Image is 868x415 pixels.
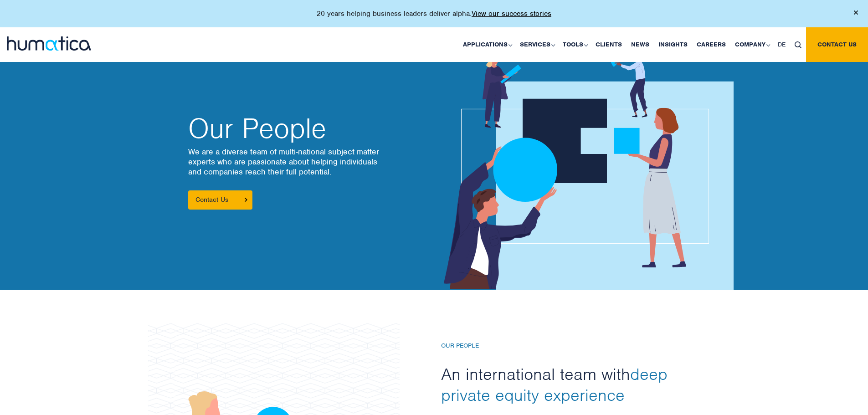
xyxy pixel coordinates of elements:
[515,27,558,62] a: Services
[472,9,551,18] a: View our success stories
[317,9,551,18] p: 20 years helping business leaders deliver alpha.
[245,198,247,202] img: arrowicon
[188,147,425,177] p: We are a diverse team of multi-national subject matter experts who are passionate about helping i...
[773,27,790,62] a: DE
[188,190,252,210] a: Contact Us
[558,27,591,62] a: Tools
[7,36,91,51] img: logo
[627,27,654,62] a: News
[420,49,734,290] img: about_banner1
[806,27,868,62] a: Contact us
[441,342,687,350] h6: Our People
[188,115,425,142] h2: Our People
[730,27,773,62] a: Company
[458,27,515,62] a: Applications
[692,27,730,62] a: Careers
[441,364,687,405] h2: An international team with
[654,27,692,62] a: Insights
[591,27,627,62] a: Clients
[441,364,668,405] span: deep private equity experience
[795,41,801,48] img: search_icon
[778,41,786,48] span: DE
